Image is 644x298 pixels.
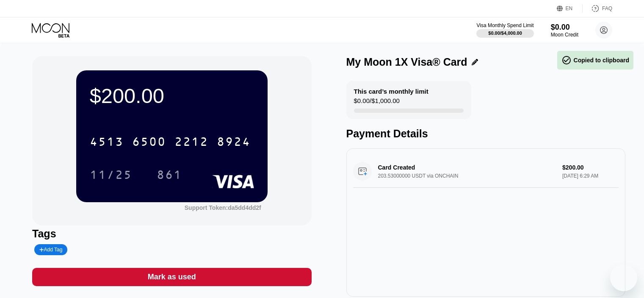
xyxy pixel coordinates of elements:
span:  [561,55,572,65]
div: 4513650022128924 [85,131,256,152]
div: Moon Credit [551,32,578,38]
div: 2212 [174,136,208,150]
div: Visa Monthly Spend Limit [476,22,533,28]
div: This card’s monthly limit [354,88,428,95]
div: Payment Details [346,128,625,140]
div: 8924 [217,136,251,150]
div: 861 [150,164,188,185]
div: My Moon 1X Visa® Card [346,56,467,68]
div: FAQ [583,4,612,13]
div: Mark as used [148,272,196,282]
div: 4513 [90,136,124,150]
div: 11/25 [83,164,138,185]
iframe: Button to launch messaging window [610,264,637,291]
div: $200.00 [90,84,254,108]
div: EN [566,6,573,11]
div: FAQ [602,6,612,11]
div: $0.00 / $4,000.00 [488,31,522,36]
div: Visa Monthly Spend Limit$0.00/$4,000.00 [476,22,533,38]
div: Tags [32,228,311,240]
div: $0.00 / $1,000.00 [354,97,400,109]
div: Support Token:da5dd4dd2f [185,204,261,211]
div: Mark as used [32,268,311,286]
div: $0.00Moon Credit [551,23,578,38]
div: $0.00 [551,23,578,32]
div: Add Tag [34,244,67,255]
div: Add Tag [39,247,62,253]
div: Copied to clipboard [561,55,629,65]
div: 861 [157,169,182,183]
div: Support Token: da5dd4dd2f [185,204,261,211]
div: EN [557,4,583,13]
div: 6500 [132,136,166,150]
div: 11/25 [90,169,132,183]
